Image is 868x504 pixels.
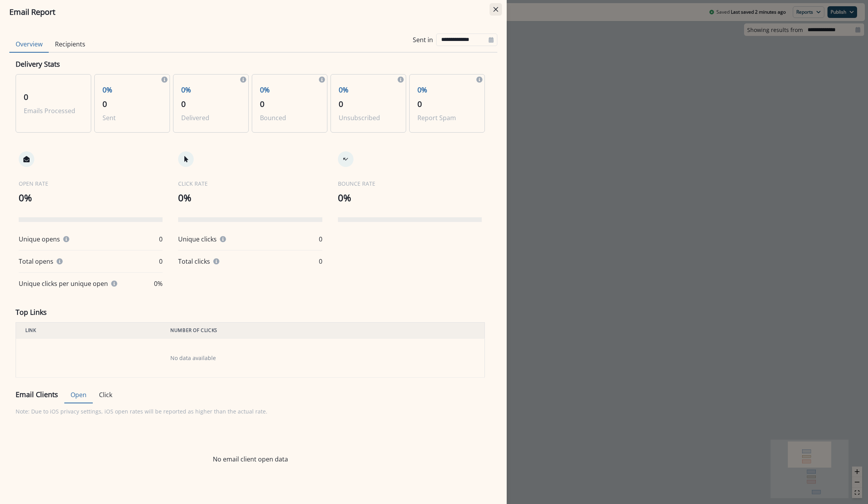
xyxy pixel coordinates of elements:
p: Note: Due to iOS privacy settings, iOS open rates will be reported as higher than the actual rate. [16,403,485,420]
button: Recipients [49,36,92,53]
p: CLICK RATE [178,179,322,188]
span: 0 [24,92,28,102]
span: 0 [103,99,107,109]
p: Sent in [413,35,433,44]
p: Sent [103,113,162,122]
p: Unique clicks [178,234,217,244]
span: 0 [417,99,422,109]
span: 0 [339,99,343,109]
button: Click [93,387,118,403]
p: 0 [159,257,163,266]
p: 0% [154,279,163,288]
p: Email Clients [16,389,58,400]
p: Delivery Stats [16,59,60,69]
p: 0% [103,85,162,95]
div: Email Report [9,6,497,18]
p: Report Spam [417,113,477,122]
p: Total opens [19,257,53,266]
p: 0% [339,85,398,95]
p: Unsubscribed [339,113,398,122]
p: Top Links [16,307,47,318]
p: OPEN RATE [19,179,163,188]
th: NUMBER OF CLICKS [161,323,484,339]
button: Open [64,387,93,403]
p: 0% [178,191,322,205]
p: Bounced [260,113,319,122]
td: No data available [161,339,484,378]
p: Unique clicks per unique open [19,279,108,288]
div: No email client open data [16,420,485,498]
p: Unique opens [19,234,60,244]
button: Overview [9,36,49,53]
p: BOUNCE RATE [338,179,482,188]
p: 0 [159,234,163,244]
button: Close [490,3,502,16]
th: LINK [16,323,161,339]
p: 0 [319,234,322,244]
p: Emails Processed [24,106,83,115]
p: 0% [417,85,477,95]
p: 0% [181,85,240,95]
p: Total clicks [178,257,210,266]
span: 0 [181,99,186,109]
p: 0% [19,191,163,205]
p: 0 [319,257,322,266]
p: 0% [260,85,319,95]
p: 0% [338,191,482,205]
p: Delivered [181,113,240,122]
span: 0 [260,99,264,109]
